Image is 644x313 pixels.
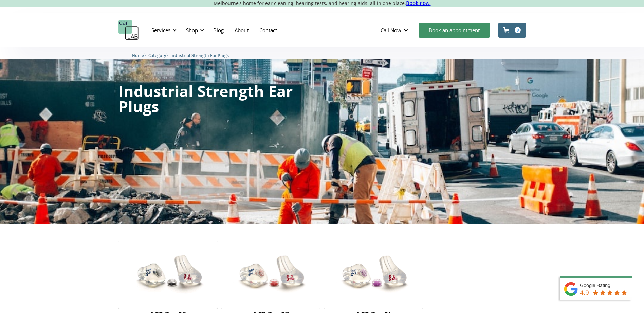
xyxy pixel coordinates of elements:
div: Call Now [381,27,401,34]
img: ACS Pro 31 [324,241,423,309]
span: Industrial Strength Ear Plugs [170,53,229,58]
div: 0 [515,27,521,33]
span: Category [148,53,166,58]
li: 〉 [132,52,148,59]
a: Category [148,52,166,58]
img: ACS Pro 27 [221,241,320,309]
a: About [229,20,254,40]
a: Book an appointment [419,23,490,38]
span: Home [132,53,144,58]
a: home [118,20,139,40]
div: Call Now [375,20,415,40]
img: ACS Pro 26 [118,241,218,309]
a: Contact [254,20,282,40]
li: 〉 [148,52,170,59]
a: Home [132,52,144,58]
div: Services [147,20,179,40]
a: Blog [208,20,229,40]
div: Services [151,27,170,34]
h1: Industrial Strength Ear Plugs [118,83,299,114]
div: Shop [182,20,206,40]
a: Open cart [498,23,526,38]
a: Industrial Strength Ear Plugs [170,52,229,58]
div: Shop [186,27,198,34]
